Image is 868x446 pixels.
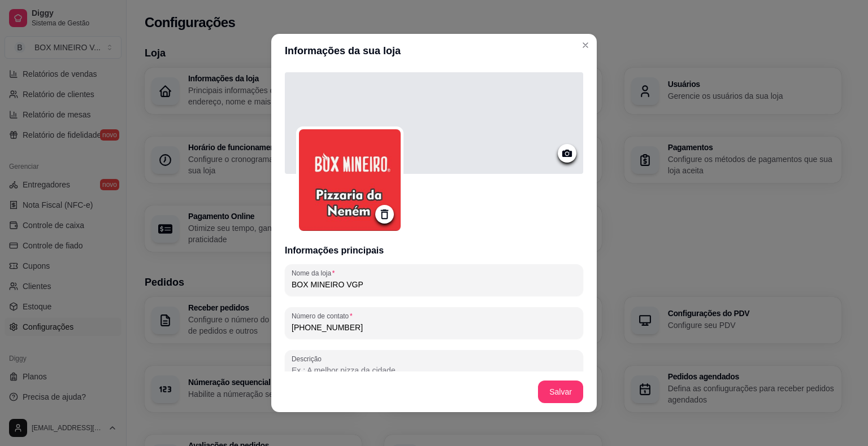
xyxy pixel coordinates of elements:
label: Nome da loja [292,268,338,278]
h3: Informações principais [285,244,583,257]
label: Número de contato [292,311,356,321]
header: Informações da sua loja [271,34,597,68]
img: logo da loja [299,129,401,231]
input: Descrição [292,365,576,376]
button: Salvar [538,381,583,403]
input: Nome da loja [292,279,576,290]
label: Descrição [292,354,325,364]
button: Close [576,36,594,54]
input: Número de contato [292,322,576,333]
